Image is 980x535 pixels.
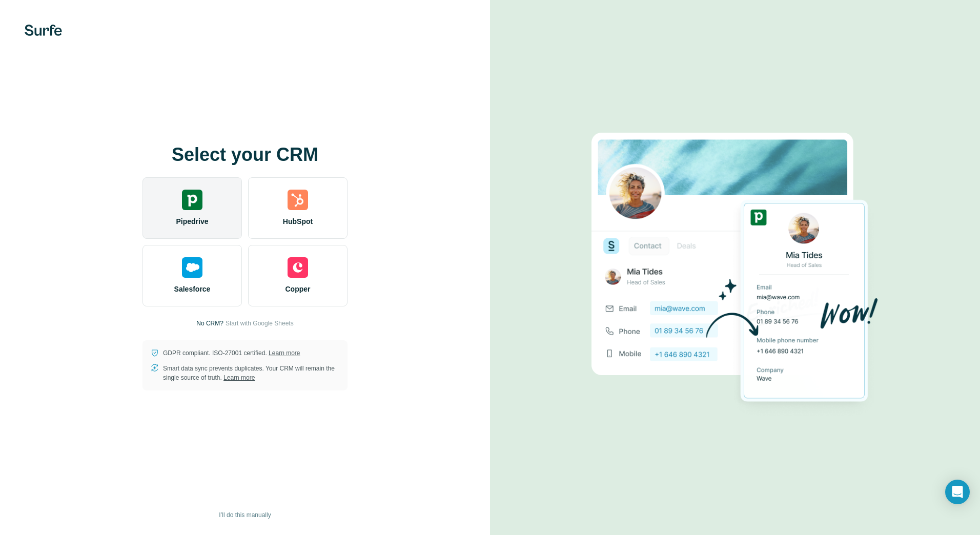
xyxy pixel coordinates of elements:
[163,348,300,358] p: GDPR compliant. ISO-27001 certified.
[219,510,271,520] span: I’ll do this manually
[226,319,294,328] button: Start with Google Sheets
[163,364,339,382] p: Smart data sync prevents duplicates. Your CRM will remain the single source of truth.
[25,25,62,36] img: Surfe's logo
[182,257,202,278] img: salesforce's logo
[176,216,208,227] span: Pipedrive
[945,480,970,504] div: Open Intercom Messenger
[288,190,308,210] img: hubspot's logo
[283,216,313,227] span: HubSpot
[591,115,879,420] img: PIPEDRIVE image
[196,319,223,328] p: No CRM?
[269,349,300,357] a: Learn more
[182,190,202,210] img: pipedrive's logo
[223,374,255,381] a: Learn more
[174,284,211,294] span: Salesforce
[285,284,311,294] span: Copper
[212,507,278,523] button: I’ll do this manually
[142,145,348,165] h1: Select your CRM
[288,257,308,278] img: copper's logo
